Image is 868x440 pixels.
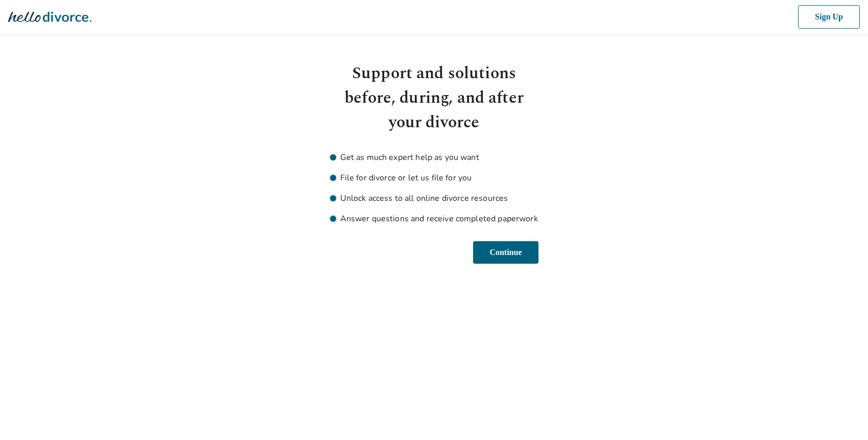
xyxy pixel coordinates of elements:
[330,172,538,184] li: File for divorce or let us file for you
[330,61,538,135] h1: Support and solutions before, during, and after your divorce
[796,5,860,29] button: Sign Up
[471,241,538,264] button: Continue
[330,213,538,225] li: Answer questions and receive completed paperwork
[330,151,538,164] li: Get as much expert help as you want
[330,192,538,204] li: Unlock access to all online divorce resources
